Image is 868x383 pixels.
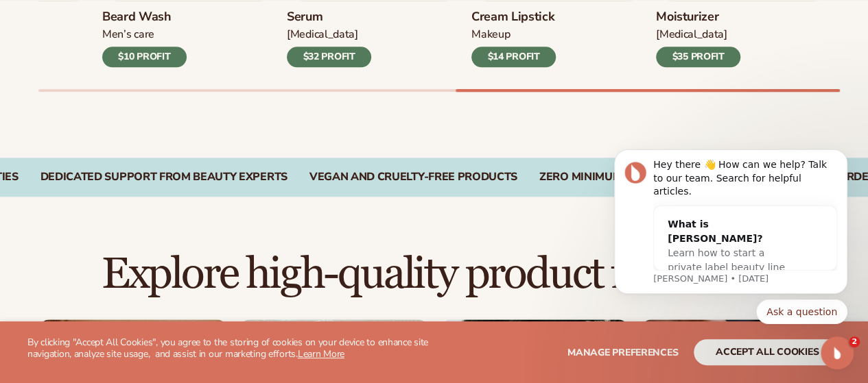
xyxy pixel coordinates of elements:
[27,337,434,360] p: By clicking "Accept All Cookies", you agree to the storing of cookies on your device to enhance s...
[471,10,556,25] h3: Cream Lipstick
[694,339,841,365] button: accept all cookies
[567,346,678,359] span: Manage preferences
[287,27,371,42] div: [MEDICAL_DATA]
[102,27,187,42] div: Men’s Care
[298,347,344,360] a: Learn More
[287,10,371,25] h3: Serum
[38,251,830,297] h2: Explore high-quality product formulas
[102,47,187,67] div: $10 PROFIT
[849,336,860,347] span: 2
[40,171,288,184] div: DEDICATED SUPPORT FROM BEAUTY EXPERTS
[594,119,868,346] iframe: Intercom notifications message
[471,47,556,67] div: $14 PROFIT
[656,47,740,67] div: $35 PROFIT
[102,10,187,25] h3: Beard Wash
[656,27,740,42] div: [MEDICAL_DATA]
[309,171,517,184] div: Vegan and Cruelty-Free Products
[656,10,740,25] h3: Moisturizer
[821,336,854,369] iframe: Intercom live chat
[471,27,556,42] div: Makeup
[567,339,678,365] button: Manage preferences
[287,47,371,67] div: $32 PROFIT
[539,171,731,184] div: Zero Minimum Order QuantitieS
